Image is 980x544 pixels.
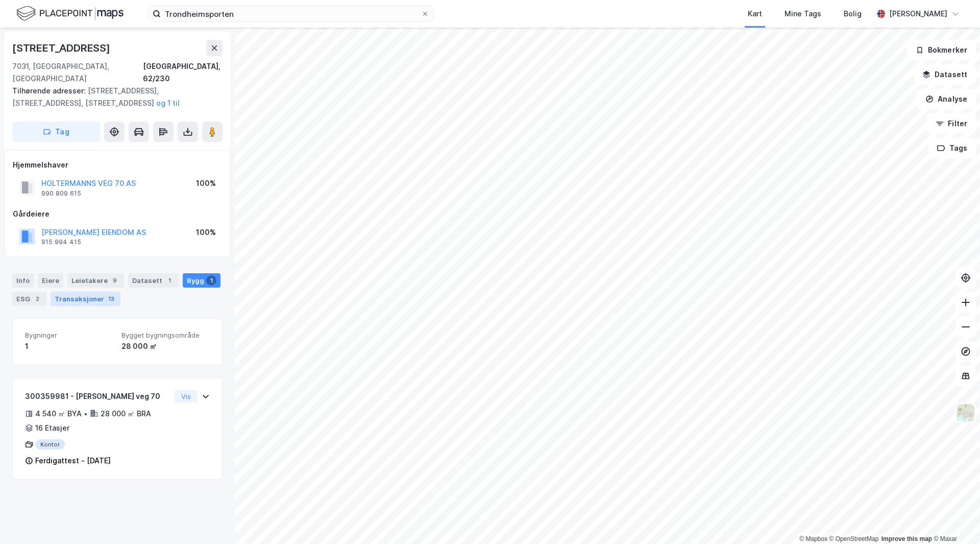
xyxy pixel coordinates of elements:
div: 9 [110,275,120,286]
div: 4 540 ㎡ BYA [35,408,82,420]
button: Tags [928,138,976,158]
a: Improve this map [881,535,932,542]
button: Tag [12,122,100,142]
span: Bygninger [25,331,113,340]
img: Z [956,403,975,422]
div: Kart [748,8,762,20]
div: 2 [32,294,42,304]
div: 7031, [GEOGRAPHIC_DATA], [GEOGRAPHIC_DATA] [12,60,143,85]
div: [STREET_ADDRESS], [STREET_ADDRESS], [STREET_ADDRESS] [12,85,214,109]
div: Hjemmelshaver [13,159,222,171]
a: Mapbox [799,535,827,542]
img: logo.f888ab2527a4732fd821a326f86c7f29.svg [16,5,124,22]
button: Filter [927,113,976,134]
div: 1 [164,275,175,286]
div: Transaksjoner [51,292,120,306]
span: Tilhørende adresser: [12,86,88,95]
div: Eiere [38,273,63,288]
button: Bokmerker [907,40,976,60]
div: Info [12,273,34,288]
input: Søk på adresse, matrikkel, gårdeiere, leietakere eller personer [161,6,421,21]
div: 16 Etasjer [35,422,69,434]
div: Leietakere [67,273,124,288]
div: 28 000 ㎡ BRA [101,408,151,420]
div: Bolig [844,8,862,20]
div: Bygg [183,273,220,288]
span: Bygget bygningsområde [121,331,210,340]
div: Gårdeiere [13,208,222,220]
div: • [84,410,88,418]
div: Datasett [128,273,179,288]
div: 915 994 415 [41,238,81,246]
div: 1 [25,340,113,352]
button: Vis [175,390,198,403]
iframe: Chat Widget [929,495,980,544]
div: 300359981 - [PERSON_NAME] veg 70 [25,390,170,403]
div: Mine Tags [785,8,821,20]
div: Ferdigattest - [DATE] [35,455,111,467]
div: [STREET_ADDRESS] [12,40,112,56]
div: [PERSON_NAME] [889,8,947,20]
div: [GEOGRAPHIC_DATA], 62/230 [143,60,223,85]
button: Datasett [914,64,976,85]
div: ESG [12,292,46,306]
div: 28 000 ㎡ [121,340,210,352]
div: 13 [106,294,116,304]
a: OpenStreetMap [829,535,879,542]
div: 1 [206,275,216,286]
div: 100% [196,177,216,190]
div: 990 809 615 [41,190,81,198]
div: 100% [196,226,216,239]
button: Analyse [917,89,976,109]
